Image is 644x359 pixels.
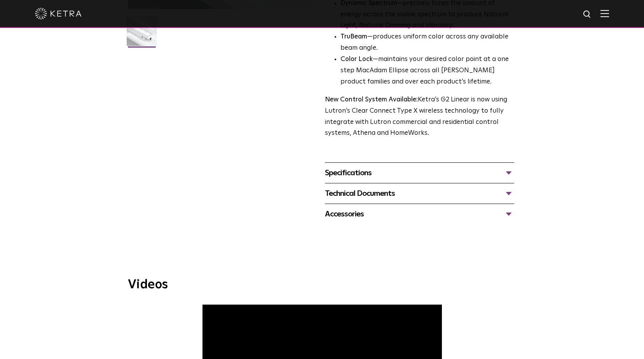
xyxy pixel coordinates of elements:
li: —produces uniform color across any available beam angle. [340,31,514,54]
strong: New Control System Available: [325,96,418,103]
div: Specifications [325,167,514,179]
img: ketra-logo-2019-white [35,8,82,19]
img: Hamburger%20Nav.svg [600,10,609,17]
li: —maintains your desired color point at a one step MacAdam Ellipse across all [PERSON_NAME] produc... [340,54,514,88]
strong: TruBeam [340,33,367,40]
h3: Videos [128,279,517,291]
div: Technical Documents [325,187,514,200]
img: search icon [583,10,592,19]
p: Ketra’s G2 Linear is now using Lutron’s Clear Connect Type X wireless technology to fully integra... [325,94,514,139]
img: G2-Linear-2021-Web-Square [127,16,157,52]
strong: Color Lock [340,56,373,63]
div: Accessories [325,208,514,220]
